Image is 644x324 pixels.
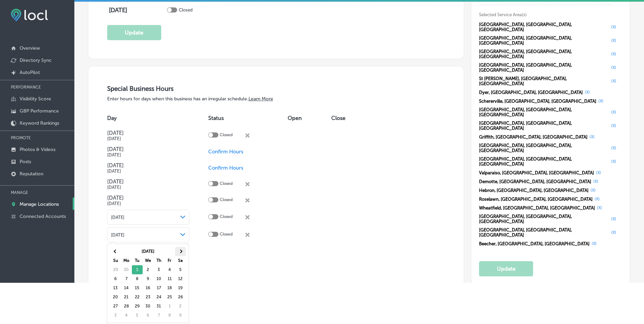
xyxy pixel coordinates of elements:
td: 16 [143,283,153,293]
button: (X) [593,196,602,202]
button: (X) [609,78,618,84]
td: 1 [164,302,175,311]
span: Demotte, [GEOGRAPHIC_DATA], [GEOGRAPHIC_DATA] [479,179,591,184]
td: 6 [143,311,153,320]
p: Keyword Rankings [20,120,59,126]
button: (X) [594,170,603,175]
td: 9 [143,274,153,283]
p: AutoPilot [20,70,40,75]
td: 12 [175,274,186,283]
th: Su [110,256,121,265]
a: Learn More [248,96,273,102]
p: Closed [179,7,193,13]
td: 8 [164,311,175,320]
td: 2 [143,265,153,274]
td: 11 [164,274,175,283]
span: Griffith, [GEOGRAPHIC_DATA], [GEOGRAPHIC_DATA] [479,134,588,140]
td: 2 [175,302,186,311]
h5: [DATE] [107,136,189,141]
button: (X) [609,145,618,151]
td: 6 [110,274,121,283]
h3: Special Business Hours [107,85,445,93]
span: [GEOGRAPHIC_DATA], [GEOGRAPHIC_DATA], [GEOGRAPHIC_DATA] [479,22,609,32]
p: Manage Locations [20,201,59,207]
span: [DATE] [111,215,124,220]
td: 10 [153,274,164,283]
span: Confirm Hours [208,165,243,171]
th: Th [153,256,164,265]
h4: [DATE] [109,6,165,14]
span: [GEOGRAPHIC_DATA], [GEOGRAPHIC_DATA], [GEOGRAPHIC_DATA] [479,35,609,46]
span: St [PERSON_NAME], [GEOGRAPHIC_DATA], [GEOGRAPHIC_DATA] [479,76,609,86]
p: Closed [220,232,233,238]
p: Closed [220,132,233,139]
td: 1 [132,265,143,274]
span: Dyer, [GEOGRAPHIC_DATA], [GEOGRAPHIC_DATA] [479,90,583,95]
span: Selected Service Area(s) [479,12,527,17]
h5: [DATE] [107,152,189,157]
span: [GEOGRAPHIC_DATA], [GEOGRAPHIC_DATA], [GEOGRAPHIC_DATA] [479,143,609,153]
td: 28 [121,302,132,311]
img: fda3e92497d09a02dc62c9cd864e3231.png [11,9,48,21]
h4: [DATE] [107,195,189,201]
span: [GEOGRAPHIC_DATA], [GEOGRAPHIC_DATA], [GEOGRAPHIC_DATA] [479,49,609,59]
td: 29 [110,265,121,274]
span: [GEOGRAPHIC_DATA], [GEOGRAPHIC_DATA], [GEOGRAPHIC_DATA] [479,214,609,224]
button: (X) [590,241,599,246]
td: 3 [110,311,121,320]
td: 24 [153,293,164,302]
td: 29 [132,302,143,311]
span: [DATE] [111,232,124,238]
button: (X) [609,216,618,222]
td: 8 [132,274,143,283]
button: (X) [588,134,597,140]
span: [GEOGRAPHIC_DATA], [GEOGRAPHIC_DATA], [GEOGRAPHIC_DATA] [479,227,609,238]
span: [GEOGRAPHIC_DATA], [GEOGRAPHIC_DATA], [GEOGRAPHIC_DATA] [479,63,609,73]
button: Update [107,25,161,40]
h4: [DATE] [107,146,189,152]
button: (X) [583,90,592,95]
th: Status [208,108,288,127]
button: (X) [609,123,618,128]
td: 9 [175,311,186,320]
button: (X) [609,159,618,164]
td: 30 [143,302,153,311]
td: 18 [164,283,175,293]
button: (X) [609,65,618,70]
p: Photos & Videos [20,147,55,152]
td: 15 [132,283,143,293]
td: 31 [153,302,164,311]
span: [GEOGRAPHIC_DATA], [GEOGRAPHIC_DATA], [GEOGRAPHIC_DATA] [479,121,609,131]
td: 4 [121,311,132,320]
td: 13 [110,283,121,293]
th: Mo [121,256,132,265]
button: (X) [589,188,598,193]
button: (X) [596,98,605,104]
p: Closed [220,197,233,204]
button: (X) [609,230,618,235]
td: 5 [132,311,143,320]
td: 20 [110,293,121,302]
span: Confirm Hours [208,149,243,155]
td: 7 [153,311,164,320]
td: 22 [132,293,143,302]
h5: [DATE] [107,169,189,174]
th: Day [107,108,208,127]
td: 14 [121,283,132,293]
p: Connected Accounts [20,214,66,219]
button: (X) [609,24,618,30]
td: 26 [175,293,186,302]
button: (X) [609,38,618,43]
td: 21 [121,293,132,302]
p: Visibility Score [20,96,51,102]
td: 5 [175,265,186,274]
span: [GEOGRAPHIC_DATA], [GEOGRAPHIC_DATA], [GEOGRAPHIC_DATA] [479,107,609,117]
td: 3 [153,265,164,274]
span: Beecher, [GEOGRAPHIC_DATA], [GEOGRAPHIC_DATA] [479,241,590,246]
td: 30 [121,265,132,274]
h5: [DATE] [107,201,189,206]
th: Close [331,108,361,127]
p: Posts [20,159,31,165]
th: [DATE] [121,247,175,256]
h4: [DATE] [107,178,189,185]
